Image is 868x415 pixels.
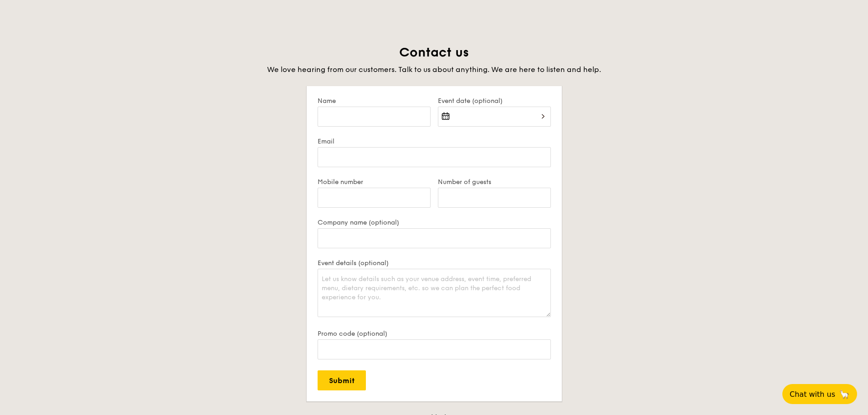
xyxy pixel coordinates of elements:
[399,45,469,60] span: Contact us
[318,138,551,145] label: Email
[790,390,835,399] span: Chat with us
[318,97,431,105] label: Name
[318,178,431,186] label: Mobile number
[782,384,857,404] button: Chat with us🦙
[318,219,551,226] label: Company name (optional)
[438,97,551,105] label: Event date (optional)
[839,389,850,400] span: 🦙
[318,330,551,338] label: Promo code (optional)
[438,178,551,186] label: Number of guests
[318,259,551,267] label: Event details (optional)
[318,269,551,317] textarea: Let us know details such as your venue address, event time, preferred menu, dietary requirements,...
[267,65,601,74] span: We love hearing from our customers. Talk to us about anything. We are here to listen and help.
[318,370,366,390] input: Submit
